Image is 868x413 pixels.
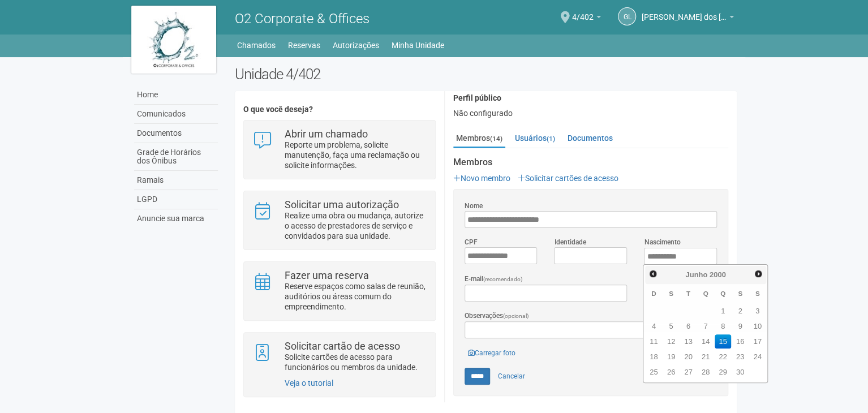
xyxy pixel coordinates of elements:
[685,270,707,279] span: Junho
[392,37,444,53] a: Minha Unidade
[754,269,763,278] span: Próximo
[646,319,662,333] a: 4
[686,290,690,297] span: Terça
[285,128,368,140] strong: Abrir um chamado
[285,378,333,388] a: Veja o tutorial
[715,365,731,379] a: 29
[749,319,766,333] a: 10
[547,135,555,143] small: (1)
[663,350,680,364] a: 19
[732,350,749,364] a: 23
[698,350,714,364] a: 21
[732,334,749,349] a: 16
[680,365,697,379] a: 27
[285,281,427,312] p: Reserve espaços como salas de reunião, auditórios ou áreas comum do empreendimento.
[285,340,400,352] strong: Solicitar cartão de acesso
[483,276,523,282] span: (recomendado)
[453,94,728,102] h4: Perfil público
[680,350,697,364] a: 20
[134,85,218,105] a: Home
[512,130,558,147] a: Usuários(1)
[663,334,680,349] a: 12
[749,334,766,349] a: 17
[134,190,218,209] a: LGPD
[288,37,320,53] a: Reservas
[738,290,742,297] span: Sexta
[715,319,731,333] a: 8
[465,347,519,359] a: Carregar foto
[453,174,510,183] a: Novo membro
[669,290,673,297] span: Segunda
[715,304,731,318] a: 1
[732,319,749,333] a: 9
[572,2,594,21] span: 4/402
[465,274,523,285] label: E-mail
[698,334,714,349] a: 14
[642,2,727,21] span: Gabriel Lemos Carreira dos Reis
[663,365,680,379] a: 26
[698,319,714,333] a: 7
[710,270,726,279] span: 2000
[134,124,218,143] a: Documentos
[503,313,529,319] span: (opcional)
[663,319,680,333] a: 5
[732,365,749,379] a: 30
[285,210,427,241] p: Realize uma obra ou mudança, autorize o acesso de prestadores de serviço e convidados para sua un...
[680,334,697,349] a: 13
[720,290,725,297] span: Quinta
[252,200,426,241] a: Solicitar uma autorização Realize uma obra ou mudança, autorize o acesso de prestadores de serviç...
[715,334,731,349] a: 15
[252,341,426,372] a: Solicitar cartão de acesso Solicite cartões de acesso para funcionários ou membros da unidade.
[749,350,766,364] a: 24
[252,270,426,312] a: Fazer uma reserva Reserve espaços como salas de reunião, auditórios ou áreas comum do empreendime...
[285,140,427,170] p: Reporte um problema, solicite manutenção, faça uma reclamação ou solicite informações.
[755,290,760,297] span: Sábado
[703,290,708,297] span: Quarta
[235,66,737,83] h2: Unidade 4/402
[554,237,586,247] label: Identidade
[492,368,531,385] a: Cancelar
[134,105,218,124] a: Comunicados
[646,365,662,379] a: 25
[134,209,218,228] a: Anuncie sua marca
[243,105,435,114] h4: O que você deseja?
[618,7,636,25] a: GL
[235,11,369,27] span: O2 Corporate & Offices
[751,267,764,280] a: Próximo
[131,6,216,74] img: logo.jpg
[333,37,379,53] a: Autorizações
[134,171,218,190] a: Ramais
[644,237,680,247] label: Nascimento
[285,269,369,281] strong: Fazer uma reserva
[465,237,478,247] label: CPF
[646,267,659,280] a: Anterior
[453,108,728,118] div: Não configurado
[465,311,529,321] label: Observações
[285,199,399,210] strong: Solicitar uma autorização
[715,350,731,364] a: 22
[134,143,218,171] a: Grade de Horários dos Ônibus
[237,37,276,53] a: Chamados
[453,130,505,148] a: Membros(14)
[565,130,616,147] a: Documentos
[465,201,483,211] label: Nome
[490,135,502,143] small: (14)
[646,350,662,364] a: 18
[698,365,714,379] a: 28
[285,352,427,372] p: Solicite cartões de acesso para funcionários ou membros da unidade.
[646,334,662,349] a: 11
[453,157,728,167] strong: Membros
[252,129,426,170] a: Abrir um chamado Reporte um problema, solicite manutenção, faça uma reclamação ou solicite inform...
[648,269,658,278] span: Anterior
[732,304,749,318] a: 2
[518,174,618,183] a: Solicitar cartões de acesso
[680,319,697,333] a: 6
[749,304,766,318] a: 3
[572,14,601,23] a: 4/402
[642,14,734,23] a: [PERSON_NAME] dos [PERSON_NAME]
[651,290,656,297] span: Domingo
